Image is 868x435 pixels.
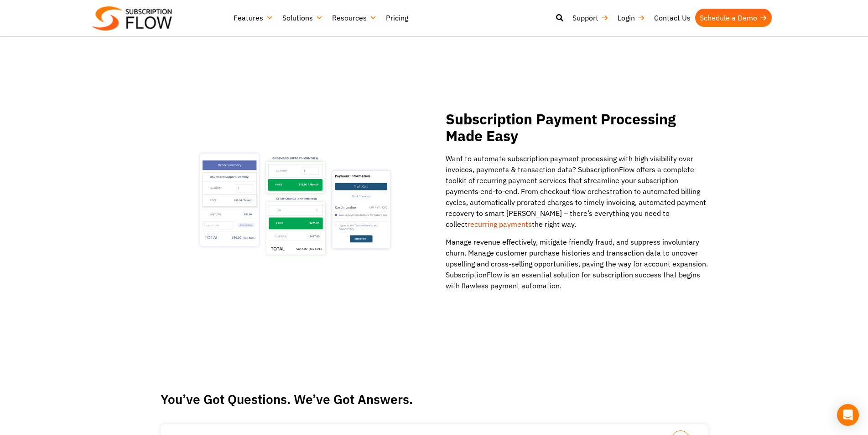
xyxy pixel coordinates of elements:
a: Solutions [278,9,327,27]
div: Open Intercom Messenger [837,404,859,426]
a: Contact Us [650,9,695,27]
a: Resources [327,9,381,27]
img: Subscriptionflow [92,6,172,31]
a: Pricing [381,9,413,27]
p: Want to automate subscription payment processing with high visibility over invoices, payments & t... [446,153,708,230]
a: Schedule a Demo [695,9,772,27]
img: Payment-Processing [198,150,393,258]
p: Manage revenue effectively, mitigate friendly fraud, and suppress involuntary churn. Manage custo... [446,236,708,291]
h3: You’ve Got Questions. We’ve Got Answers. [161,393,708,406]
a: Support [568,9,613,27]
a: Login [613,9,650,27]
a: Features [229,9,278,27]
a: recurring payments [468,220,532,229]
h2: Subscription Payment Processing Made Easy [446,111,708,144]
